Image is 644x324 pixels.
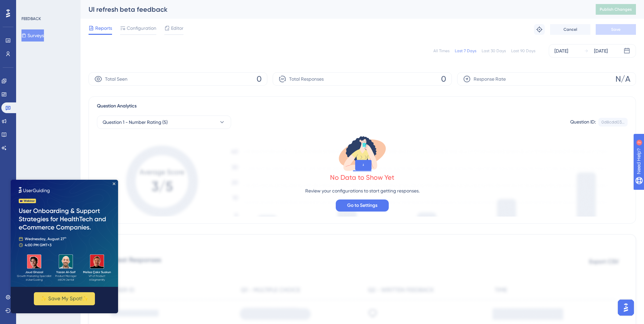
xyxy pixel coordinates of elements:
div: 0d8cdd03... [601,119,625,125]
span: Configuration [127,24,156,32]
div: Question ID: [570,118,596,127]
button: Question 1 - Number Rating (5) [97,115,231,129]
div: [DATE] [594,47,608,55]
div: 2 [47,3,49,9]
div: Last 7 Days [455,48,476,54]
span: Editor [171,24,183,32]
button: Surveys [21,29,44,42]
span: Question 1 - Number Rating (5) [103,118,168,126]
div: No Data to Show Yet [330,173,394,182]
div: All Times [433,48,449,54]
span: 0 [441,74,446,84]
iframe: UserGuiding AI Assistant Launcher [616,298,636,318]
span: 0 [257,74,262,84]
div: UI refresh beta feedback [89,5,579,14]
button: Go to Settings [336,199,389,212]
span: Go to Settings [347,201,377,210]
span: Cancel [563,27,577,32]
span: Total Responses [289,75,324,83]
span: Save [611,27,621,32]
span: Publish Changes [600,7,632,12]
button: Publish Changes [596,4,636,15]
span: Reports [95,24,112,32]
div: FEEDBACK [21,16,41,21]
span: N/A [615,74,630,84]
p: Review your configurations to start getting responses. [305,187,420,195]
div: Last 30 Days [482,48,506,54]
span: Response Rate [474,75,506,83]
button: ✨ Save My Spot!✨ [23,112,84,126]
span: Need Help? [16,2,42,10]
span: Question Analytics [97,102,137,110]
button: Save [596,24,636,35]
span: Total Seen [105,75,127,83]
div: Last 90 Days [511,48,535,54]
button: Cancel [550,24,590,35]
div: Close Preview [102,3,105,5]
div: [DATE] [554,47,568,55]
